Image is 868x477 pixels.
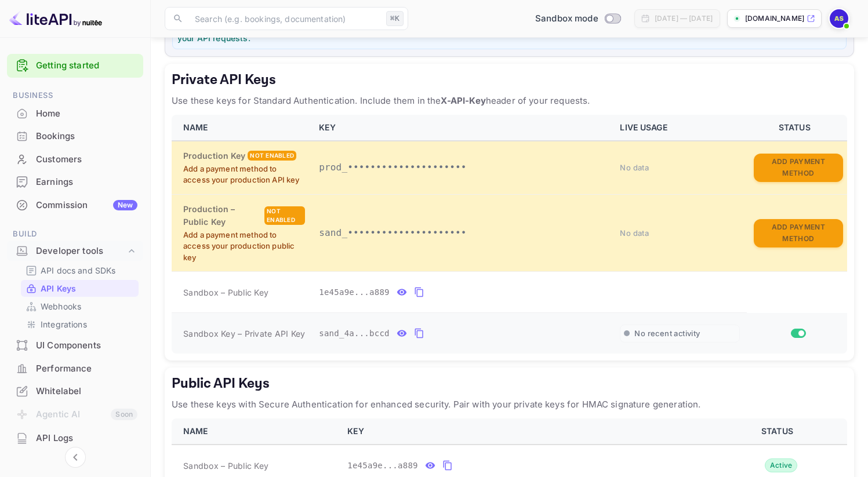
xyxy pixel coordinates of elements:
[312,115,613,141] th: KEY
[36,245,126,258] div: Developer tools
[65,447,86,468] button: Collapse navigation
[7,89,143,102] span: Business
[36,176,137,189] div: Earnings
[26,282,134,294] a: API Keys
[172,374,847,393] h5: Public API Keys
[747,115,847,141] th: STATUS
[620,228,649,238] span: No data
[7,241,143,261] div: Developer tools
[172,94,847,108] p: Use these keys for Standard Authentication. Include them in the header of your requests.
[7,125,143,147] a: Bookings
[386,11,404,26] div: ⌘K
[319,226,606,240] p: sand_•••••••••••••••••••••
[7,148,143,170] a: Customers
[319,327,390,340] span: sand_4a...bccd
[41,318,87,330] p: Integrations
[26,264,134,276] a: API docs and SDKs
[172,71,847,89] h5: Private API Keys
[248,151,296,161] div: Not enabled
[36,153,137,166] div: Customers
[765,458,798,472] div: Active
[113,200,137,210] div: New
[21,262,139,279] div: API docs and SDKs
[36,59,137,72] a: Getting started
[7,54,143,78] div: Getting started
[754,162,843,172] a: Add Payment Method
[441,95,485,106] strong: X-API-Key
[7,358,143,380] div: Performance
[319,286,390,298] span: 1e45a9e...a889
[830,9,848,28] img: Ahmad Shabib
[183,286,268,298] span: Sandbox – Public Key
[655,13,713,24] div: [DATE] — [DATE]
[531,12,625,26] div: Switch to Production mode
[21,316,139,333] div: Integrations
[634,329,700,338] span: No recent activity
[7,334,143,356] a: UI Components
[172,418,340,445] th: NAME
[745,13,804,24] p: [DOMAIN_NAME]
[188,7,382,30] input: Search (e.g. bookings, documentation)
[183,203,262,228] h6: Production – Public Key
[183,230,305,264] p: Add a payment method to access your production public key
[264,206,305,225] div: Not enabled
[7,148,143,171] div: Customers
[41,282,76,294] p: API Keys
[21,298,139,315] div: Webhooks
[172,115,847,354] table: private api keys table
[183,163,305,186] p: Add a payment method to access your production API key
[183,150,245,162] h6: Production Key
[712,418,847,445] th: STATUS
[754,154,843,182] button: Add Payment Method
[620,163,649,172] span: No data
[340,418,712,445] th: KEY
[7,334,143,357] div: UI Components
[183,460,268,472] span: Sandbox – Public Key
[754,219,843,247] button: Add Payment Method
[754,227,843,237] a: Add Payment Method
[7,103,143,125] div: Home
[7,194,143,216] a: CommissionNew
[7,427,143,449] a: API Logs
[319,161,606,174] p: prod_•••••••••••••••••••••
[7,380,143,402] a: Whitelabel
[7,194,143,217] div: CommissionNew
[41,300,81,312] p: Webhooks
[347,460,418,472] span: 1e45a9e...a889
[172,398,847,412] p: Use these keys with Secure Authentication for enhanced security. Pair with your private keys for ...
[7,461,143,474] span: Security
[36,432,137,445] div: API Logs
[26,318,134,330] a: Integrations
[613,115,746,141] th: LIVE USAGE
[7,171,143,194] div: Earnings
[172,115,312,141] th: NAME
[26,300,134,312] a: Webhooks
[36,362,137,376] div: Performance
[36,130,137,143] div: Bookings
[41,264,116,276] p: API docs and SDKs
[21,280,139,297] div: API Keys
[535,12,598,26] span: Sandbox mode
[7,125,143,148] div: Bookings
[7,103,143,124] a: Home
[7,228,143,241] span: Build
[7,358,143,379] a: Performance
[7,171,143,192] a: Earnings
[9,9,102,28] img: LiteAPI logo
[183,329,305,338] span: Sandbox Key – Private API Key
[7,380,143,403] div: Whitelabel
[7,427,143,450] div: API Logs
[36,339,137,352] div: UI Components
[36,107,137,121] div: Home
[36,199,137,212] div: Commission
[36,385,137,398] div: Whitelabel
